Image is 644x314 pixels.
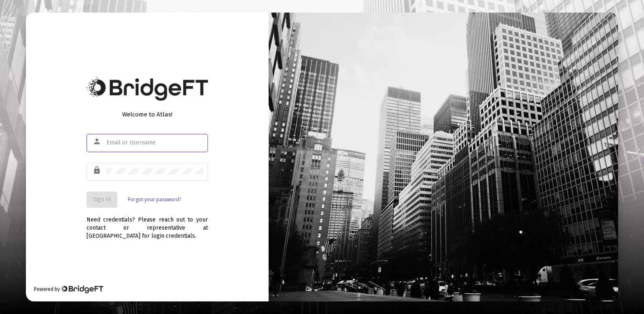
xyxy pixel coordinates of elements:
[87,191,117,208] button: Sign In
[93,166,102,175] mat-icon: lock
[93,137,102,146] mat-icon: person
[34,285,103,293] div: Powered by
[87,110,208,118] div: Welcome to Atlas!
[61,285,103,293] img: Bridge Financial Technology Logo
[87,77,208,101] img: Bridge Financial Technology Logo
[128,196,181,204] a: Forgot your password?
[106,140,203,146] input: Email or Username
[93,196,111,203] span: Sign In
[87,208,208,240] div: Need credentials? Please reach out to your contact or representative at [GEOGRAPHIC_DATA] for log...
